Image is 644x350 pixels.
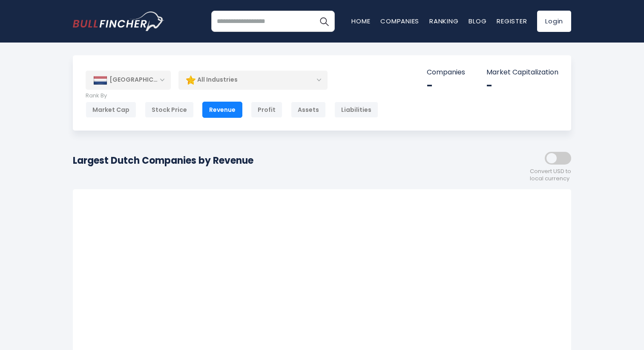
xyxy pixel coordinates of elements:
button: Search [313,11,335,32]
p: Rank By [86,92,378,100]
div: Market Cap [86,102,136,118]
a: Ranking [429,17,458,26]
a: Companies [380,17,419,26]
a: Go to homepage [73,11,164,31]
div: Liabilities [334,102,378,118]
p: Market Capitalization [486,68,558,77]
div: Revenue [202,102,242,118]
a: Register [497,17,527,26]
a: Login [537,11,571,32]
img: bullfincher logo [73,11,164,31]
a: Home [351,17,370,26]
div: - [486,79,558,92]
div: Stock Price [145,102,194,118]
div: All Industries [178,70,328,90]
div: Profit [251,102,282,118]
a: Blog [469,17,486,26]
div: - [427,79,465,92]
div: [GEOGRAPHIC_DATA] [86,71,171,89]
p: Companies [427,68,465,77]
h1: Largest Dutch Companies by Revenue [73,154,253,168]
span: Convert USD to local currency [530,168,571,182]
div: Assets [291,102,326,118]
